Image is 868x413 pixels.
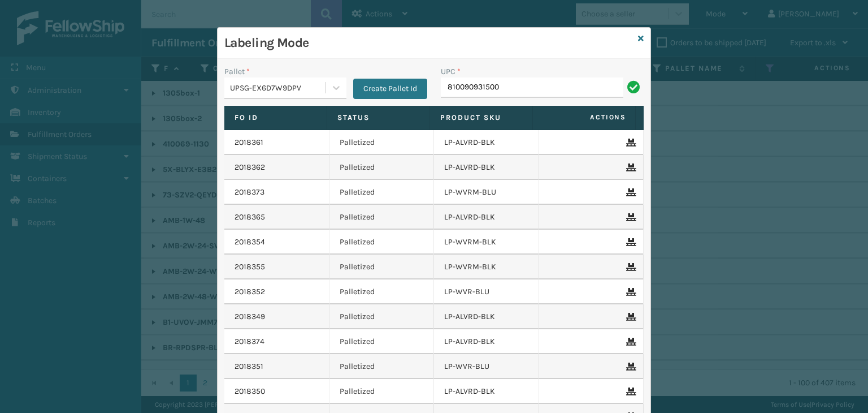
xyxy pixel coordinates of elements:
i: Remove From Pallet [626,338,633,346]
label: Pallet [224,66,250,78]
td: Palletized [329,230,435,255]
td: LP-WVRM-BLU [434,180,539,205]
h3: Labeling Mode [224,35,633,51]
td: Palletized [329,379,435,404]
span: Actions [536,108,633,127]
td: Palletized [329,255,435,279]
a: 2018373 [235,187,264,198]
a: 2018351 [235,361,263,372]
i: Remove From Pallet [626,139,633,147]
label: UPC [441,66,461,78]
td: LP-WVR-BLU [434,354,539,379]
a: 2018349 [235,311,265,322]
td: LP-WVRM-BLK [434,230,539,255]
td: LP-ALVRD-BLK [434,304,539,329]
td: Palletized [329,130,435,155]
td: LP-ALVRD-BLK [434,379,539,404]
i: Remove From Pallet [626,188,633,196]
label: Product SKU [440,113,522,123]
i: Remove From Pallet [626,288,633,296]
a: 2018361 [235,137,263,148]
a: 2018374 [235,336,264,347]
i: Remove From Pallet [626,388,633,395]
td: Palletized [329,279,435,304]
td: Palletized [329,155,435,180]
label: Fo Id [235,113,316,123]
a: 2018365 [235,212,265,223]
td: LP-ALVRD-BLK [434,155,539,180]
td: LP-ALVRD-BLK [434,130,539,155]
td: LP-ALVRD-BLK [434,205,539,230]
a: 2018354 [235,236,265,248]
td: LP-WVRM-BLK [434,255,539,279]
td: LP-ALVRD-BLK [434,329,539,354]
i: Remove From Pallet [626,263,633,271]
button: Create Pallet Id [353,79,427,99]
a: 2018350 [235,386,265,397]
i: Remove From Pallet [626,313,633,321]
td: Palletized [329,205,435,230]
a: 2018362 [235,162,265,173]
td: Palletized [329,180,435,205]
a: 2018355 [235,261,265,273]
td: Palletized [329,354,435,379]
i: Remove From Pallet [626,164,633,171]
td: Palletized [329,329,435,354]
a: 2018352 [235,286,265,298]
i: Remove From Pallet [626,363,633,371]
label: Status [337,113,419,123]
i: Remove From Pallet [626,213,633,221]
i: Remove From Pallet [626,238,633,246]
td: Palletized [329,304,435,329]
div: UPSG-EX6D7W9DPV [230,82,327,94]
td: LP-WVR-BLU [434,279,539,304]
